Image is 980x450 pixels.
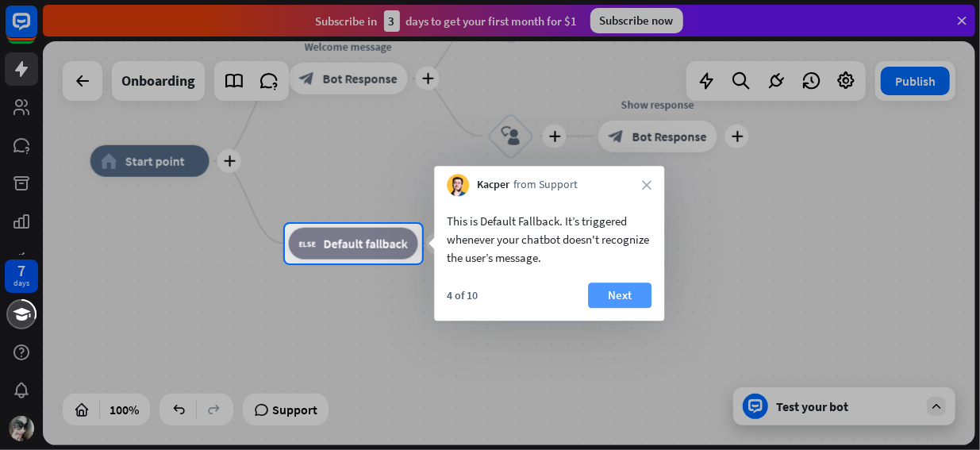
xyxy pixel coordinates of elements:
[324,236,408,252] span: Default fallback
[299,236,316,252] i: block_fallback
[513,178,578,194] span: from Support
[447,212,651,267] div: This is Default Fallback. It’s triggered whenever your chatbot doesn't recognize the user’s message.
[642,180,651,190] i: close
[477,178,509,194] span: Kacper
[588,283,651,308] button: Next
[13,6,60,54] button: Open LiveChat chat widget
[447,288,478,302] div: 4 of 10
